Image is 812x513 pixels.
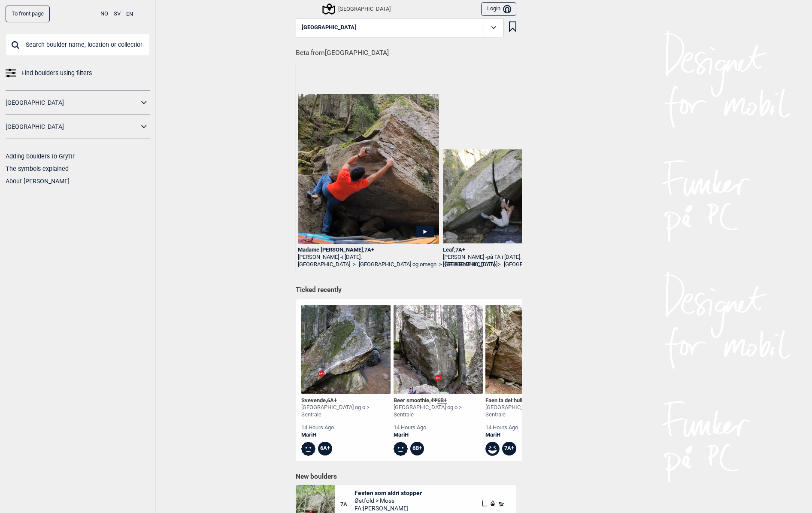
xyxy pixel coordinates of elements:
span: > [353,261,356,268]
a: Adding boulders to Gryttr [6,153,75,160]
div: 14 hours ago [485,424,575,431]
div: [GEOGRAPHIC_DATA] og o > Sentrale [485,404,575,419]
div: 14 hours ago [394,424,483,431]
button: SV [114,6,121,22]
div: 6A+ [318,442,332,456]
a: [GEOGRAPHIC_DATA] og omegn [359,261,436,268]
span: i [DATE]. [342,254,362,260]
span: 6B+ [437,397,447,404]
img: Faen ta det hullet [485,305,575,394]
p: på FA i [DATE]. Foto: [PERSON_NAME] [487,254,577,260]
a: [GEOGRAPHIC_DATA] [504,261,556,268]
div: [PERSON_NAME] - [443,254,584,261]
div: [GEOGRAPHIC_DATA] og o > Sentrale [394,404,483,419]
div: Madame [PERSON_NAME] , 7A+ [298,246,439,254]
img: Beer smoothie 200405 [394,305,483,394]
span: 4 [430,397,433,404]
a: Find boulders using filters [6,67,150,79]
img: Knut pa Madame Forte [298,94,439,244]
input: Search boulder name, location or collection [6,33,150,56]
h1: Ticked recently [296,285,516,295]
a: [GEOGRAPHIC_DATA] [6,121,139,133]
span: [GEOGRAPHIC_DATA] [302,24,356,31]
span: 7A [340,501,354,508]
div: 7A+ [502,442,516,456]
div: [GEOGRAPHIC_DATA] [324,4,391,14]
a: MariH [394,431,483,439]
div: [PERSON_NAME] - [298,254,439,261]
div: Svevende , [301,397,391,404]
a: To front page [6,6,50,22]
a: [GEOGRAPHIC_DATA] [6,97,139,109]
span: Festen som aldri stopper [354,489,422,497]
img: Benjamin pa Leaf 2 [443,149,584,243]
div: Beer smoothie , Ψ [394,397,483,404]
h1: Beta from [GEOGRAPHIC_DATA] [296,43,522,58]
span: 6A+ [327,397,337,404]
a: [GEOGRAPHIC_DATA] [443,261,495,268]
div: 14 hours ago [301,424,391,431]
span: Østfold > Moss [354,497,422,504]
span: > [498,261,501,268]
button: EN [126,6,133,23]
div: Faen ta det hullet , Ψ [485,397,575,404]
img: Svevende 200402 [301,305,391,394]
a: MariH [301,431,391,439]
button: [GEOGRAPHIC_DATA] [296,18,503,38]
div: Leaf , 7A+ [443,246,584,254]
span: Find boulders using filters [21,67,92,79]
div: 6B+ [410,442,424,456]
span: FA: [PERSON_NAME] [354,504,422,512]
div: [GEOGRAPHIC_DATA] og o > Sentrale [301,404,391,419]
a: About [PERSON_NAME] [6,178,70,185]
a: The symbols explained [6,165,69,172]
a: [GEOGRAPHIC_DATA] [298,261,350,268]
h1: New boulders [296,472,516,481]
a: MariH [485,431,575,439]
button: NO [100,6,108,22]
span: > [439,261,442,268]
button: Login [481,2,516,16]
